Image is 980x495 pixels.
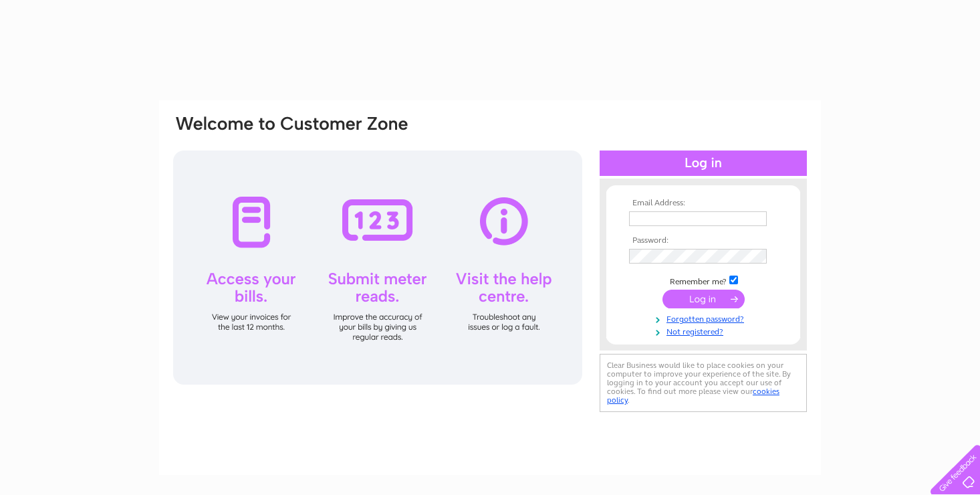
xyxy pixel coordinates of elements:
[607,387,779,405] a: cookies policy
[662,290,745,308] input: Submit
[629,324,781,337] a: Not registered?
[600,354,807,412] div: Clear Business would like to place cookies on your computer to improve your experience of the sit...
[626,274,781,287] td: Remember me?
[629,312,781,324] a: Forgotten password?
[626,199,781,208] th: Email Address:
[626,236,781,245] th: Password:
